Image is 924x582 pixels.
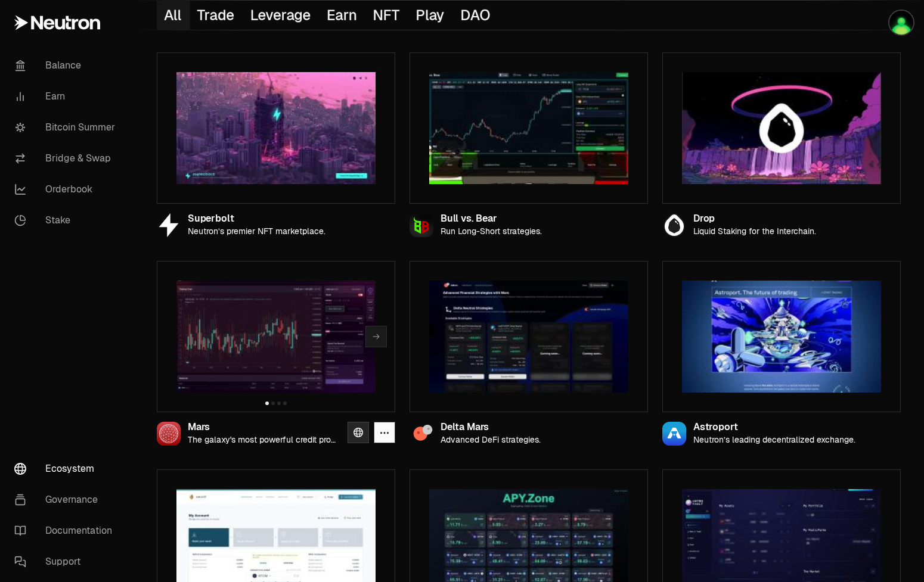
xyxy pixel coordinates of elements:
img: Delta Mars preview image [429,281,628,393]
img: Astroport preview image [682,281,881,393]
img: Training Demos [889,11,913,35]
p: Neutron’s leading decentralized exchange. [693,435,855,445]
a: Bridge & Swap [5,143,129,174]
p: Run Long-Short strategies. [441,226,542,236]
div: Astroport [693,422,855,432]
button: All [157,1,190,30]
div: Bull vs. Bear [441,214,542,224]
div: Delta Mars [441,422,541,432]
button: Earn [320,1,365,30]
a: Support [5,546,129,577]
p: Liquid Staking for the Interchain. [693,226,816,236]
img: Bull vs. Bear preview image [429,72,628,184]
button: DAO [453,1,499,30]
a: Earn [5,81,129,112]
a: Balance [5,50,129,81]
a: Ecosystem [5,453,129,484]
button: Trade [190,1,243,30]
a: Stake [5,205,129,236]
button: Leverage [243,1,320,30]
img: Mars preview image [176,281,376,393]
p: The galaxy's most powerful credit protocol. [188,435,338,445]
p: Advanced DeFi strategies. [441,435,541,445]
p: Neutron’s premier NFT marketplace. [188,226,325,236]
div: Mars [188,422,338,432]
a: Governance [5,484,129,515]
a: Bitcoin Summer [5,112,129,143]
button: Play [408,1,453,30]
button: NFT [366,1,409,30]
img: Drop preview image [682,72,881,184]
img: Superbolt preview image [176,72,376,184]
div: Drop [693,214,816,224]
a: Documentation [5,515,129,546]
div: Superbolt [188,214,325,224]
a: Orderbook [5,174,129,205]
